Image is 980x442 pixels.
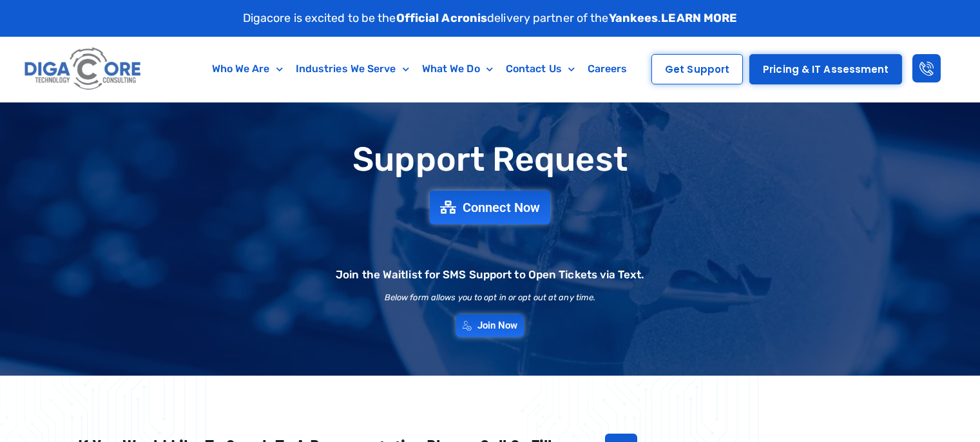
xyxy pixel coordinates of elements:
a: Join Now [456,314,524,337]
h2: Join the Waitlist for SMS Support to Open Tickets via Text. [336,269,644,280]
a: Pricing & IT Assessment [749,54,902,84]
span: Connect Now [463,201,540,214]
a: Industries We Serve [289,54,416,84]
h1: Support Request [46,141,935,178]
a: Who We Are [206,54,289,84]
strong: Official Acronis [396,11,488,25]
h2: Below form allows you to opt in or opt out at any time. [385,293,596,302]
strong: Yankees [609,11,658,25]
nav: Menu [197,54,642,84]
a: Careers [581,54,634,84]
p: Digacore is excited to be the delivery partner of the . [243,10,738,27]
img: Digacore logo 1 [21,43,145,95]
a: Get Support [651,54,743,84]
span: Join Now [477,321,518,331]
span: Pricing & IT Assessment [763,64,889,74]
span: Get Support [665,64,729,74]
a: What We Do [416,54,499,84]
a: Connect Now [430,191,550,224]
a: Contact Us [499,54,581,84]
a: LEARN MORE [661,11,737,25]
